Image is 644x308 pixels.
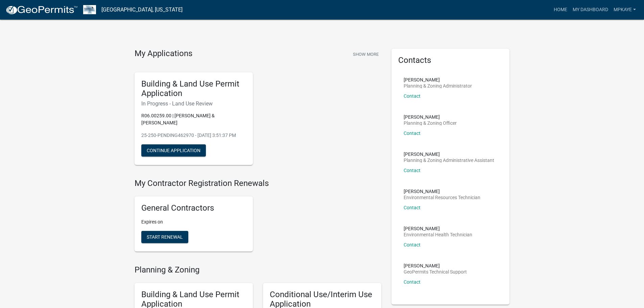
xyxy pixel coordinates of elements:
[404,93,421,99] a: Contact
[141,144,206,157] button: Continue Application
[404,269,467,274] p: GeoPermits Technical Support
[141,100,246,107] h6: In Progress - Land Use Review
[404,242,421,247] a: Contact
[141,203,246,213] h5: General Contractors
[141,112,246,126] p: R06.00259.00 | [PERSON_NAME] & [PERSON_NAME]
[404,232,472,237] p: Environmental Health Technician
[141,218,246,226] p: Expires on
[611,3,639,16] a: MPKaye
[404,279,421,285] a: Contact
[404,131,421,136] a: Contact
[83,5,96,14] img: Wabasha County, Minnesota
[404,205,421,210] a: Contact
[404,195,480,200] p: Environmental Resources Technician
[404,121,457,125] p: Planning & Zoning Officer
[101,4,183,16] a: [GEOGRAPHIC_DATA], [US_STATE]
[135,179,381,257] wm-registration-list-section: My Contractor Registration Renewals
[135,49,192,59] h4: My Applications
[404,115,457,119] p: [PERSON_NAME]
[404,77,472,82] p: [PERSON_NAME]
[404,84,472,88] p: Planning & Zoning Administrator
[551,3,570,16] a: Home
[350,49,381,60] button: Show More
[404,189,480,194] p: [PERSON_NAME]
[141,79,246,99] h5: Building & Land Use Permit Application
[404,152,494,157] p: [PERSON_NAME]
[404,263,467,268] p: [PERSON_NAME]
[135,265,381,275] h4: Planning & Zoning
[570,3,611,16] a: My Dashboard
[135,179,381,188] h4: My Contractor Registration Renewals
[141,132,246,139] p: 25-250-PENDING462970 - [DATE] 3:51:37 PM
[404,168,421,173] a: Contact
[141,231,188,243] button: Start Renewal
[404,158,494,163] p: Planning & Zoning Administrative Assistant
[147,234,183,239] span: Start Renewal
[398,55,503,65] h5: Contacts
[404,226,472,231] p: [PERSON_NAME]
